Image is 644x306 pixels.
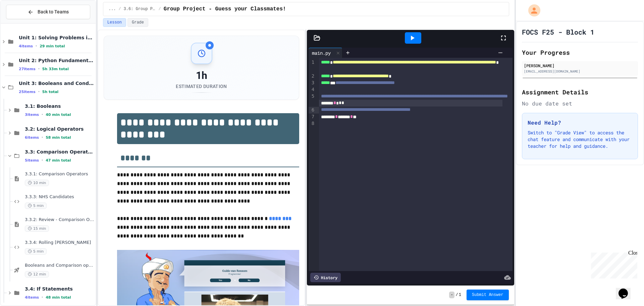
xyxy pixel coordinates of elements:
[42,112,43,117] span: •
[46,158,71,163] span: 47 min total
[616,279,637,299] iframe: chat widget
[109,6,116,12] span: ...
[176,83,227,90] div: Estimated Duration
[25,135,39,140] span: 6 items
[522,48,638,57] h2: Your Progress
[309,120,315,127] div: 8
[19,90,36,94] span: 25 items
[38,89,40,94] span: •
[25,203,47,209] span: 5 min
[46,113,71,117] span: 40 min total
[459,292,461,298] span: 1
[25,103,94,109] span: 3.1: Booleans
[46,135,71,140] span: 58 min total
[522,27,594,37] h1: FOCS F25 - Block 1
[25,240,94,246] span: 3.3.4: Rolling [PERSON_NAME]
[42,67,69,71] span: 5h 33m total
[159,6,161,12] span: /
[467,290,509,300] button: Submit Answer
[19,67,36,71] span: 27 items
[309,49,334,56] div: main.py
[118,6,121,12] span: /
[19,80,94,86] span: Unit 3: Booleans and Conditionals
[127,18,148,27] button: Grade
[176,70,227,82] div: 1h
[309,48,342,58] div: main.py
[25,158,39,163] span: 5 items
[25,217,94,223] span: 3.3.2: Review - Comparison Operators
[42,295,43,300] span: •
[528,119,632,127] h3: Need Help?
[3,3,46,43] div: Chat with us now!Close
[309,93,315,107] div: 5
[124,6,156,12] span: 3.6: Group Project - Guess your Classmates!
[19,57,94,63] span: Unit 2: Python Fundamentals
[25,180,49,186] span: 10 min
[521,3,542,18] div: My Account
[42,90,59,94] span: 5h total
[38,66,40,72] span: •
[25,271,49,277] span: 12 min
[310,273,341,282] div: History
[522,87,638,97] h2: Assignment Details
[25,248,47,255] span: 5 min
[6,5,90,19] button: Back to Teams
[25,126,94,132] span: 3.2: Logical Operators
[46,295,71,300] span: 48 min total
[472,292,503,298] span: Submit Answer
[25,149,94,155] span: 3.3: Comparison Operators
[588,250,637,278] iframe: chat widget
[40,44,65,48] span: 29 min total
[38,8,69,15] span: Back to Teams
[309,107,315,114] div: 6
[103,18,126,27] button: Lesson
[19,44,33,48] span: 4 items
[25,194,94,200] span: 3.3.3: NHS Candidates
[309,73,315,80] div: 2
[25,263,94,268] span: Booleans and Comparison operators - Quiz
[25,295,39,300] span: 4 items
[309,86,315,93] div: 4
[42,158,43,163] span: •
[36,43,37,49] span: •
[522,99,638,107] div: No due date set
[25,225,49,232] span: 15 min
[25,171,94,177] span: 3.3.1: Comparison Operators
[25,286,94,292] span: 3.4: If Statements
[456,292,458,298] span: /
[309,114,315,120] div: 7
[524,62,636,69] div: [PERSON_NAME]
[528,129,632,149] p: Switch to "Grade View" to access the chat feature and communicate with your teacher for help and ...
[19,35,94,41] span: Unit 1: Solving Problems in Computer Science
[309,80,315,86] div: 3
[25,113,39,117] span: 3 items
[42,135,43,140] span: •
[449,292,454,298] span: -
[164,5,286,13] span: Group Project - Guess your Classmates!
[524,69,636,74] div: [EMAIL_ADDRESS][DOMAIN_NAME]
[309,59,315,73] div: 1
